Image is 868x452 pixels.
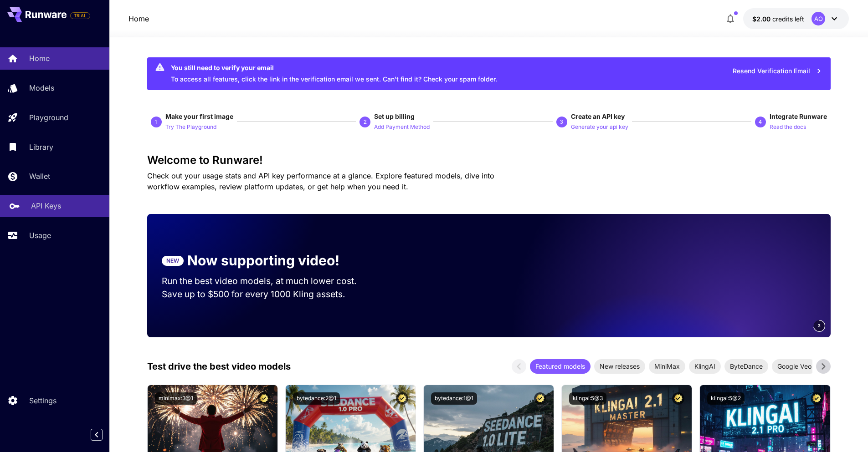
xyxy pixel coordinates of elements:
div: New releases [594,359,645,374]
div: $2.00 [752,14,804,24]
p: Save up to $500 for every 1000 Kling assets. [162,288,374,301]
div: AO [812,12,825,25]
span: TRIAL [71,12,90,19]
button: klingai:5@3 [569,392,606,405]
div: Featured models [530,359,591,374]
p: Models [29,82,54,93]
p: 3 [560,118,563,126]
span: $2.00 [752,15,772,23]
button: Resend Verification Email [728,62,827,81]
span: Add your payment card to enable full platform functionality. [70,10,90,21]
p: Try The Playground [165,123,216,132]
p: Wallet [29,171,50,182]
p: Library [29,142,53,152]
p: Home [29,53,50,64]
p: Playground [29,112,68,123]
button: bytedance:1@1 [431,392,477,405]
p: Test drive the best video models [147,360,291,373]
span: MiniMax [649,361,685,371]
button: Generate your api key [571,121,628,132]
button: bytedance:2@1 [293,392,340,405]
span: Set up billing [374,112,415,120]
span: 2 [818,322,821,329]
p: Now supporting video! [187,250,339,271]
a: Home [128,13,149,24]
button: Add Payment Method [374,121,430,132]
p: NEW [166,257,179,265]
button: Collapse sidebar [91,429,103,441]
p: Generate your api key [571,123,628,132]
p: Usage [29,230,51,241]
span: Integrate Runware [770,112,827,120]
div: MiniMax [649,359,685,374]
span: KlingAI [689,361,721,371]
div: You still need to verify your email [171,63,497,72]
span: Google Veo [772,361,817,371]
button: Read the docs [770,121,806,132]
span: credits left [772,15,804,23]
h3: Welcome to Runware! [147,154,831,167]
button: Certified Model – Vetted for best performance and includes a commercial license. [534,392,546,405]
div: To access all features, click the link in the verification email we sent. Can’t find it? Check yo... [171,60,497,87]
p: Run the best video models, at much lower cost. [162,274,374,288]
span: Create an API key [571,112,625,120]
p: 1 [154,118,158,126]
div: Google Veo [772,359,817,374]
button: $2.00AO [743,8,849,29]
div: KlingAI [689,359,721,374]
span: Featured models [530,361,591,371]
p: 2 [364,118,367,126]
p: 4 [759,118,762,126]
button: Try The Playground [165,121,216,132]
span: New releases [594,361,645,371]
span: Check out your usage stats and API key performance at a glance. Explore featured models, dive int... [147,171,494,191]
button: Certified Model – Vetted for best performance and includes a commercial license. [811,392,823,405]
button: klingai:5@2 [707,392,745,405]
p: API Keys [31,200,61,211]
p: Add Payment Method [374,123,430,132]
span: Make your first image [165,112,233,120]
span: ByteDance [724,361,768,371]
button: Certified Model – Vetted for best performance and includes a commercial license. [672,392,684,405]
p: Settings [29,395,56,406]
p: Read the docs [770,123,806,132]
button: Certified Model – Vetted for best performance and includes a commercial license. [396,392,408,405]
div: Collapse sidebar [98,427,109,443]
button: minimax:3@1 [155,392,197,405]
nav: breadcrumb [128,13,149,24]
button: Certified Model – Vetted for best performance and includes a commercial license. [258,392,270,405]
div: ByteDance [724,359,768,374]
